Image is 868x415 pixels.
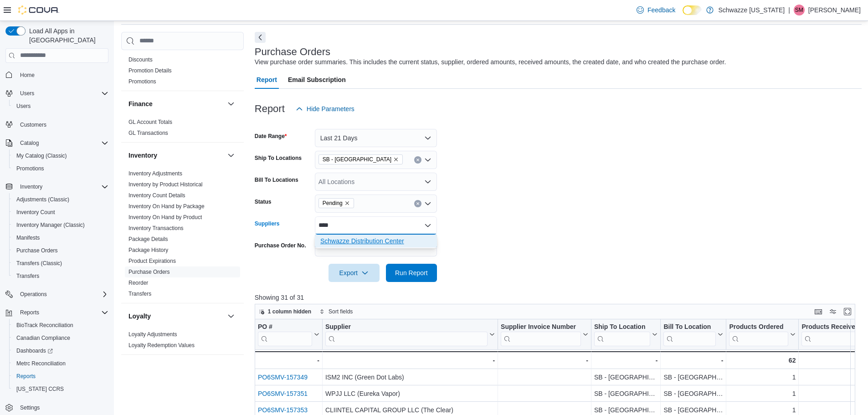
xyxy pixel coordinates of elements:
[13,371,39,382] a: Reports
[288,71,346,89] span: Email Subscription
[255,293,862,302] p: Showing 31 of 31
[16,70,38,81] a: Home
[16,119,108,130] span: Customers
[729,355,796,366] div: 62
[128,236,168,243] span: Package Details
[9,383,112,395] button: [US_STATE] CCRS
[16,119,50,130] a: Customers
[128,203,205,210] a: Inventory On Hand by Package
[128,99,224,108] button: Finance
[16,209,55,216] span: Inventory Count
[128,181,203,188] a: Inventory by Product Historical
[16,234,40,241] span: Manifests
[9,231,112,244] button: Manifests
[128,257,176,265] span: Product Expirations
[258,323,312,331] div: PO #
[268,308,311,315] span: 1 column hidden
[16,138,42,149] button: Catalog
[255,133,287,140] label: Date Range
[316,306,356,317] button: Sort fields
[2,180,112,193] button: Inventory
[16,69,108,81] span: Home
[344,200,350,206] button: Remove Pending from selection in this group
[9,332,112,344] button: Canadian Compliance
[501,323,581,346] div: Supplier Invoice Number
[128,192,185,199] a: Inventory Count Details
[9,244,112,257] button: Purchase Orders
[9,370,112,383] button: Reports
[813,306,824,317] button: Keyboard shortcuts
[128,119,172,125] a: GL Account Totals
[128,203,205,210] span: Inventory On Hand by Package
[13,150,71,161] a: My Catalog (Classic)
[329,308,353,315] span: Sort fields
[663,388,723,399] div: SB - [GEOGRAPHIC_DATA]
[255,306,315,317] button: 1 column hidden
[9,319,112,332] button: BioTrack Reconciliation
[424,156,431,164] button: Open list of options
[128,170,182,177] a: Inventory Adjustments
[20,309,39,316] span: Reports
[325,323,488,346] div: Supplier
[128,331,177,338] span: Loyalty Adjustments
[128,290,151,297] span: Transfers
[393,157,399,162] button: Remove SB - Aurora from selection in this group
[13,333,74,343] a: Canadian Compliance
[258,374,308,381] a: PO6SMV-157349
[315,235,437,248] button: Schwazze Distribution Center
[325,372,495,383] div: ISM2 INC (Green Dot Labs)
[318,198,354,208] span: Pending
[128,279,148,287] span: Reorder
[788,5,790,15] p: |
[128,192,185,199] span: Inventory Count Details
[501,355,588,366] div: -
[325,323,488,331] div: Supplier
[323,199,343,208] span: Pending
[9,219,112,231] button: Inventory Manager (Classic)
[128,118,172,126] span: GL Account Totals
[13,358,69,369] a: Metrc Reconciliation
[128,225,184,231] a: Inventory Transactions
[121,117,244,142] div: Finance
[128,291,151,297] a: Transfers
[16,88,108,99] span: Users
[13,245,62,256] a: Purchase Orders
[20,90,34,97] span: Users
[13,232,43,243] a: Manifests
[20,291,47,298] span: Operations
[128,151,157,160] h3: Inventory
[226,311,236,322] button: Loyalty
[16,402,108,413] span: Settings
[13,207,108,218] span: Inventory Count
[16,221,85,229] span: Inventory Manager (Classic)
[13,371,108,382] span: Reports
[255,198,272,205] label: Status
[13,384,108,395] span: Washington CCRS
[16,347,53,354] span: Dashboards
[257,355,319,366] div: -
[13,358,108,369] span: Metrc Reconciliation
[128,170,182,177] span: Inventory Adjustments
[13,163,108,174] span: Promotions
[2,401,112,414] button: Settings
[424,178,431,185] button: Open list of options
[594,323,651,346] div: Ship To Location
[13,271,43,282] a: Transfers
[594,388,658,399] div: SB - [GEOGRAPHIC_DATA]
[501,323,588,346] button: Supplier Invoice Number
[128,225,184,232] span: Inventory Transactions
[13,345,56,356] a: Dashboards
[26,26,108,45] span: Load All Apps in [GEOGRAPHIC_DATA]
[594,372,658,383] div: SB - [GEOGRAPHIC_DATA]
[842,306,853,317] button: Enter fullscreen
[128,280,148,286] a: Reorder
[323,155,391,164] span: SB - [GEOGRAPHIC_DATA]
[647,5,675,15] span: Feedback
[2,118,112,131] button: Customers
[128,312,151,321] h3: Loyalty
[20,183,42,190] span: Inventory
[16,402,43,413] a: Settings
[128,214,202,221] span: Inventory On Hand by Product
[663,372,723,383] div: SB - [GEOGRAPHIC_DATA]
[128,56,153,63] span: Discounts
